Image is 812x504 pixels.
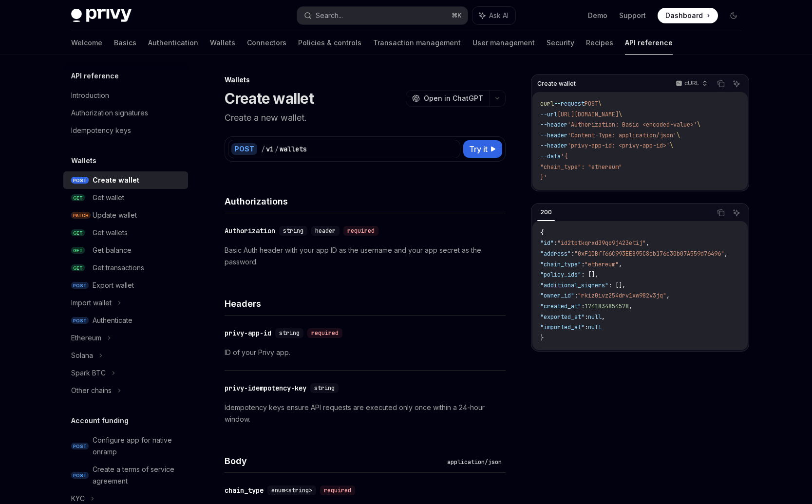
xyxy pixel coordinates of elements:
[93,244,132,256] div: Get balance
[540,250,571,258] span: "address"
[297,7,468,24] button: Search...⌘K
[665,11,703,20] span: Dashboard
[588,11,607,20] a: Demo
[63,171,188,189] a: POSTCreate wallet
[540,131,567,139] span: --header
[225,347,506,358] p: ID of your Privy app.
[93,209,137,221] div: Update wallet
[540,239,554,247] span: "id"
[71,212,91,219] span: PATCH
[557,111,619,118] span: [URL][DOMAIN_NAME]
[343,226,378,236] div: required
[540,152,561,160] span: --data
[608,281,625,289] span: : [],
[93,434,182,458] div: Configure app for native onramp
[619,111,622,118] span: \
[715,77,727,90] button: Copy the contents from the code block
[472,7,515,24] button: Ask AI
[554,239,557,247] span: :
[225,244,506,268] p: Basic Auth header with your app ID as the username and your app secret as the password.
[71,107,148,119] div: Authorization signatures
[540,111,557,118] span: --url
[547,31,574,55] a: Security
[585,302,629,310] span: 1741834854578
[472,31,535,55] a: User management
[71,90,109,101] div: Introduction
[540,229,544,237] span: {
[225,485,264,495] div: chain_type
[567,121,697,129] span: 'Authorization: Basic <encoded-value>'
[71,125,131,136] div: Idempotency keys
[406,90,489,107] button: Open in ChatGPT
[677,131,680,139] span: \
[266,144,274,154] div: v1
[571,250,574,258] span: :
[585,100,598,108] span: POST
[537,80,576,88] span: Create wallet
[585,261,619,268] span: "ethereum"
[540,121,567,129] span: --header
[578,292,666,299] span: "rkiz0ivz254drv1xw982v3jq"
[225,328,271,338] div: privy-app-id
[148,31,198,55] a: Authentication
[316,10,343,21] div: Search...
[63,242,188,259] a: GETGet balance
[225,111,506,125] p: Create a new wallet.
[93,464,182,487] div: Create a terms of service agreement
[540,334,544,342] span: }
[373,31,461,55] a: Transaction management
[93,227,128,239] div: Get wallets
[540,313,585,321] span: "exported_at"
[602,313,605,321] span: ,
[598,100,602,108] span: \
[63,189,188,206] a: GETGet wallet
[540,281,608,289] span: "additional_signers"
[314,384,335,392] span: string
[275,144,279,154] div: /
[320,485,355,495] div: required
[724,250,728,258] span: ,
[726,8,741,23] button: Toggle dark mode
[71,415,129,427] h5: Account funding
[646,239,649,247] span: ,
[489,11,509,20] span: Ask AI
[225,195,506,208] h4: Authorizations
[71,367,106,379] div: Spark BTC
[540,292,574,299] span: "owner_id"
[730,77,743,90] button: Ask AI
[540,100,554,108] span: curl
[537,206,555,218] div: 200
[225,75,506,85] div: Wallets
[554,100,585,108] span: --request
[670,75,712,92] button: cURL
[574,292,578,299] span: :
[225,90,314,107] h1: Create wallet
[63,122,188,139] a: Idempotency keys
[585,313,588,321] span: :
[298,31,361,55] a: Policies & controls
[63,224,188,242] a: GETGet wallets
[463,140,502,158] button: Try it
[684,79,699,87] p: cURL
[540,163,622,171] span: "chain_type": "ethereum"
[225,226,275,236] div: Authorization
[697,121,700,129] span: \
[71,194,85,202] span: GET
[307,328,342,338] div: required
[561,152,567,160] span: '{
[63,312,188,329] a: POSTAuthenticate
[71,297,112,309] div: Import wallet
[225,383,306,393] div: privy-idempotency-key
[280,144,307,154] div: wallets
[63,87,188,104] a: Introduction
[540,142,567,149] span: --header
[279,329,300,337] span: string
[63,104,188,122] a: Authorization signatures
[271,486,312,494] span: enum<string>
[666,292,670,299] span: ,
[71,264,85,272] span: GET
[71,282,89,289] span: POST
[93,174,139,186] div: Create wallet
[574,250,724,258] span: "0xF1DBff66C993EE895C8cb176c30b07A559d76496"
[71,70,119,82] h5: API reference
